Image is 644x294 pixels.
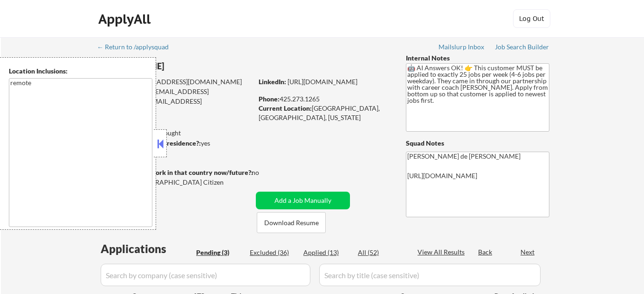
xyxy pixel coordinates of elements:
[98,168,253,176] strong: Will need Visa to work in that country now/future?:
[252,168,278,177] div: no
[98,87,253,105] div: [EMAIL_ADDRESS][DOMAIN_NAME]
[288,78,357,86] a: [URL][DOMAIN_NAME]
[406,53,549,63] div: Internal Notes
[259,104,391,122] div: [GEOGRAPHIC_DATA], [GEOGRAPHIC_DATA], [US_STATE]
[259,104,312,112] strong: Current Location:
[101,264,310,286] input: Search by company (case sensitive)
[98,178,255,187] div: Yes, I am a [DEMOGRAPHIC_DATA] Citizen
[256,192,350,209] button: Add a Job Manually
[521,247,535,257] div: Next
[98,11,153,27] div: ApplyAll
[495,44,549,50] div: Job Search Builder
[303,248,350,257] div: Applied (13)
[406,139,549,148] div: Squad Notes
[98,77,253,87] div: [EMAIL_ADDRESS][DOMAIN_NAME]
[257,212,326,233] button: Download Resume
[98,60,289,72] div: [PERSON_NAME]
[319,264,541,286] input: Search by title (case sensitive)
[196,248,243,257] div: Pending (3)
[97,128,253,138] div: 13 sent / 300 bought
[97,43,178,53] a: ← Return to /applysquad
[259,78,286,86] strong: LinkedIn:
[97,44,178,50] div: ← Return to /applysquad
[259,95,280,103] strong: Phone:
[97,149,253,158] div: $0
[438,44,485,50] div: Mailslurp Inbox
[98,97,253,115] div: [EMAIL_ADDRESS][DOMAIN_NAME]
[97,139,250,148] div: yes
[495,43,549,53] a: Job Search Builder
[101,243,193,254] div: Applications
[438,43,485,53] a: Mailslurp Inbox
[9,67,152,76] div: Location Inclusions:
[418,247,467,257] div: View All Results
[250,248,296,257] div: Excluded (36)
[259,94,391,104] div: 425.273.1265
[358,248,404,257] div: All (52)
[513,9,550,28] button: Log Out
[478,247,493,257] div: Back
